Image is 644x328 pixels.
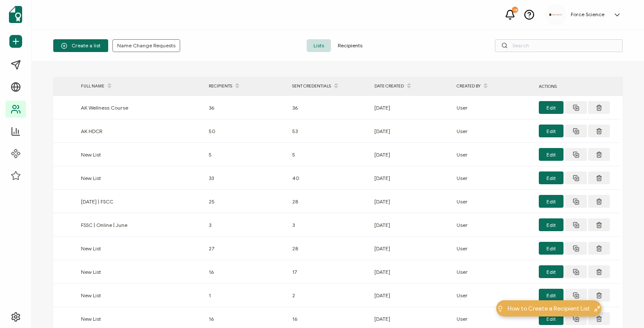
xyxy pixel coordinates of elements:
div: ACTIONS [535,81,620,91]
div: [DATE] [370,314,452,324]
div: FULL NAME [77,79,204,93]
div: [DATE] [370,220,452,230]
div: New List [77,267,204,277]
div: New List [77,290,204,300]
div: [DATE] [370,197,452,206]
div: User [452,290,535,300]
div: 5 [204,150,288,160]
div: DATE CREATED [370,79,452,93]
button: Edit [539,312,563,325]
div: 27 [204,244,288,253]
span: How to Create a Recipient List [508,304,590,313]
img: sertifier-logomark-colored.svg [9,6,22,23]
div: User [452,197,535,206]
h5: Force Science [571,12,604,17]
div: [DATE] [370,150,452,160]
div: 5 [288,150,370,160]
span: Name Change Requests [117,43,175,48]
button: Name Change Requests [112,39,180,52]
div: 3 [288,220,370,230]
button: Edit [539,125,563,137]
div: 16 [288,314,370,324]
div: User [452,314,535,324]
span: Lists [307,39,331,52]
div: New List [77,173,204,183]
div: SENT CREDENTIALS [288,79,370,93]
div: AK HDCR [77,126,204,136]
div: 16 [204,314,288,324]
div: New List [77,150,204,160]
div: [DATE] [370,290,452,300]
div: User [452,126,535,136]
div: CREATED BY [452,79,535,93]
span: Create a list [61,43,101,49]
div: User [452,150,535,160]
div: New List [77,244,204,253]
button: Edit [539,148,563,161]
img: d96c2383-09d7-413e-afb5-8f6c84c8c5d6.png [549,14,562,16]
div: 17 [288,267,370,277]
div: [DATE] [370,173,452,183]
div: User [452,244,535,253]
div: FSSC | Online | June [77,220,204,230]
div: 36 [288,103,370,113]
div: 16 [204,267,288,277]
div: User [452,103,535,113]
span: Recipients [331,39,369,52]
div: 3 [204,220,288,230]
button: Edit [539,218,563,231]
button: Edit [539,171,563,184]
button: Edit [539,195,563,208]
div: 18 [512,7,518,13]
div: New List [77,314,204,324]
div: [DATE] | FSCC [77,197,204,206]
div: 53 [288,126,370,136]
button: Edit [539,242,563,255]
div: [DATE] [370,103,452,113]
button: Edit [539,101,563,114]
div: 28 [288,197,370,206]
button: Edit [539,265,563,278]
div: AK Wellness Course [77,103,204,113]
div: 28 [288,244,370,253]
img: minimize-icon.svg [594,305,601,312]
div: 50 [204,126,288,136]
div: 33 [204,173,288,183]
div: [DATE] [370,267,452,277]
div: RECIPIENTS [204,79,288,93]
div: [DATE] [370,126,452,136]
div: 2 [288,290,370,300]
div: [DATE] [370,244,452,253]
div: 36 [204,103,288,113]
div: User [452,173,535,183]
button: Edit [539,289,563,302]
div: 1 [204,290,288,300]
input: Search [495,39,623,52]
div: 25 [204,197,288,206]
div: User [452,220,535,230]
button: Create a list [53,39,108,52]
div: 40 [288,173,370,183]
div: User [452,267,535,277]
